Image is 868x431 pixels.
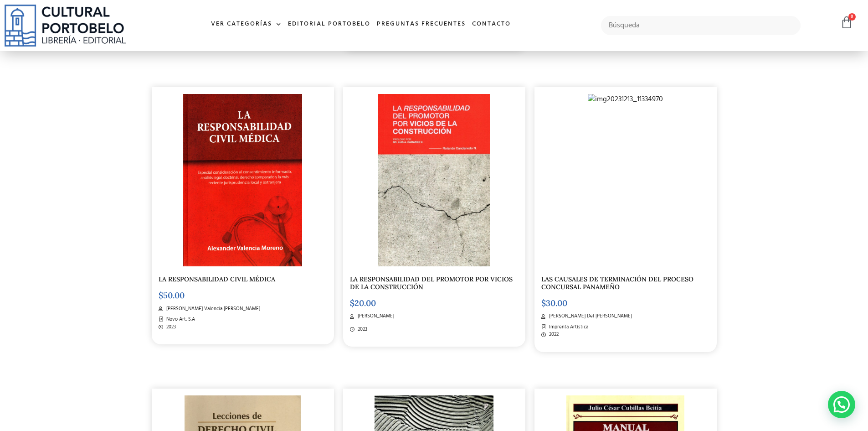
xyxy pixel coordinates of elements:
span: [PERSON_NAME] Valencia [PERSON_NAME] [164,305,260,313]
span: 0 [848,13,856,21]
a: Ver Categorías [208,15,285,34]
span: $ [541,298,546,308]
img: img20231213_11334970 [588,94,663,266]
input: Búsqueda [601,16,801,35]
bdi: 50.00 [159,290,185,301]
span: $ [159,290,163,301]
span: [PERSON_NAME] [355,312,394,320]
span: 2023 [355,326,367,333]
span: 2023 [164,323,176,331]
span: $ [350,298,354,308]
span: [PERSON_NAME] Del [PERSON_NAME] [547,312,632,320]
span: Imprenta Artística [547,323,588,331]
img: img20231003_15583077 [378,94,489,266]
a: Preguntas frecuentes [374,15,469,34]
a: 0 [840,16,853,29]
span: 2022 [547,331,559,338]
a: LA RESPONSABILIDAD CIVIL MÉDICA [159,275,275,283]
a: LA RESPONSABILIDAD DEL PROMOTOR POR VICIOS DE LA CONSTRUCCIÓN [350,275,513,291]
bdi: 20.00 [350,298,376,308]
bdi: 30.00 [541,298,567,308]
a: LAS CAUSALES DE TERMINACIÓN DEL PROCESO CONCURSAL PANAMEÑO [541,275,693,291]
img: img20240420_10120237 [183,94,303,266]
span: Novo Art, S.A [164,316,195,323]
a: Editorial Portobelo [285,15,374,34]
a: Contacto [469,15,514,34]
